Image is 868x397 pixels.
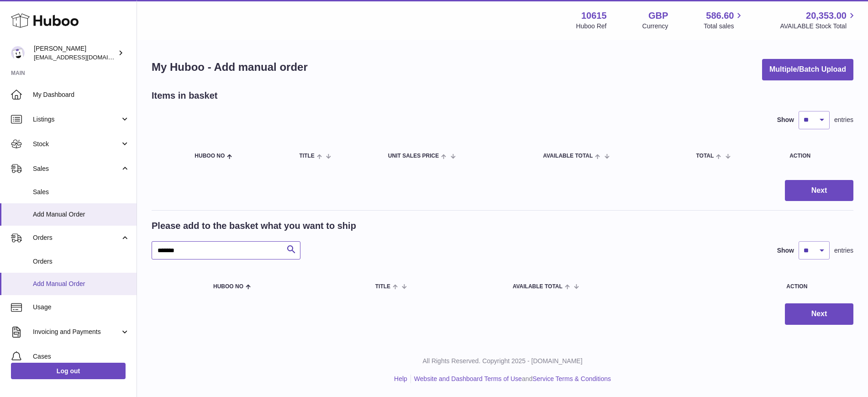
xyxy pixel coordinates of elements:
[33,164,120,173] span: Sales
[704,10,744,31] a: 586.60 Total sales
[642,22,668,31] div: Currency
[780,22,857,31] span: AVAILABLE Stock Total
[581,10,607,22] strong: 10615
[33,188,130,196] span: Sales
[33,303,130,312] span: Usage
[34,44,116,62] div: [PERSON_NAME]
[33,233,120,242] span: Orders
[33,115,120,124] span: Listings
[33,352,130,361] span: Cases
[576,22,607,31] div: Huboo Ref
[34,53,134,61] span: [EMAIL_ADDRESS][DOMAIN_NAME]
[704,22,744,31] span: Total sales
[33,328,120,336] span: Invoicing and Payments
[33,280,130,288] span: Add Manual Order
[33,210,130,219] span: Add Manual Order
[780,10,857,31] a: 20,353.00 AVAILABLE Stock Total
[706,10,734,22] span: 586.60
[33,257,130,266] span: Orders
[33,140,120,148] span: Stock
[648,10,668,22] strong: GBP
[806,10,847,22] span: 20,353.00
[11,46,25,60] img: fulfillment@fable.com
[33,90,130,99] span: My Dashboard
[11,363,126,379] a: Log out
